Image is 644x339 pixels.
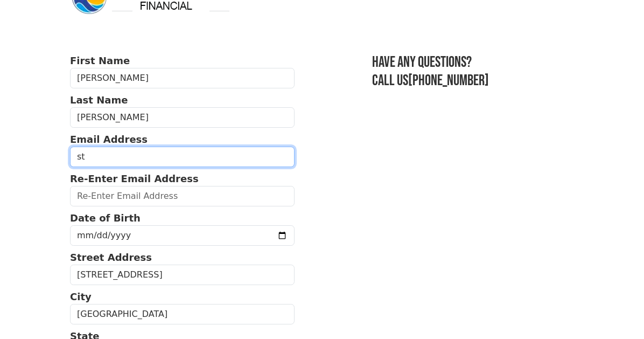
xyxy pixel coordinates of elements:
[70,107,295,128] input: Last Name
[70,212,141,224] strong: Date of Birth
[70,68,295,88] input: First Name
[372,53,574,72] h3: Have any questions?
[70,186,295,206] input: Re-Enter Email Address
[70,147,295,167] input: Email Address
[408,72,489,89] a: [PHONE_NUMBER]
[70,94,128,106] strong: Last Name
[70,265,295,285] input: Street Address
[70,304,295,324] input: City
[70,291,92,302] strong: City
[70,252,152,263] strong: Street Address
[70,173,199,184] strong: Re-Enter Email Address
[70,134,148,145] strong: Email Address
[372,72,574,90] h3: Call us
[70,55,130,66] strong: First Name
